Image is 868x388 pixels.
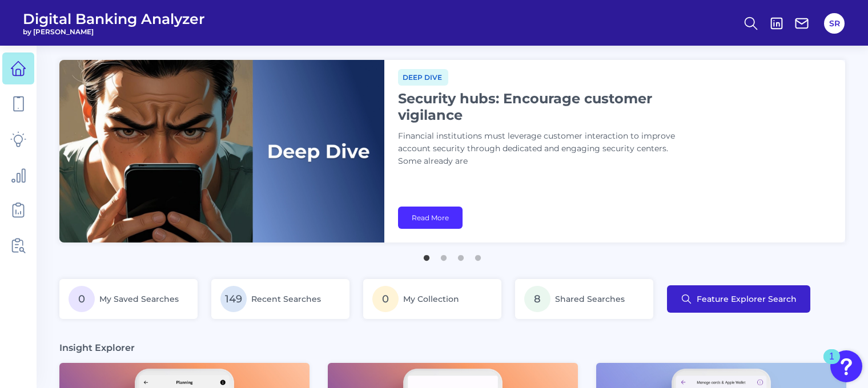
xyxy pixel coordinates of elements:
a: 8Shared Searches [515,279,653,319]
button: SR [824,13,845,34]
div: 1 [829,357,834,371]
span: Deep dive [398,69,448,86]
button: Open Resource Center, 1 new notification [830,350,862,382]
span: 149 [220,286,247,312]
span: Digital Banking Analyzer [23,10,205,27]
a: 149Recent Searches [211,279,349,319]
a: Deep dive [398,71,448,82]
span: by [PERSON_NAME] [23,27,205,36]
button: 4 [472,249,484,261]
span: Feature Explorer Search [697,294,797,304]
img: bannerImg [59,60,384,242]
a: 0My Collection [363,279,501,319]
p: Financial institutions must leverage customer interaction to improve account security through ded... [398,130,684,168]
span: Recent Searches [251,294,321,304]
span: My Saved Searches [99,294,179,304]
span: 0 [372,286,399,312]
button: 3 [455,249,467,261]
a: Read More [398,207,463,229]
span: 0 [69,286,95,312]
h3: Insight Explorer [59,342,135,354]
span: 8 [524,286,550,312]
button: Feature Explorer Search [667,285,810,313]
button: 1 [421,249,432,261]
h1: Security hubs: Encourage customer vigilance [398,90,684,123]
button: 2 [438,249,449,261]
span: Shared Searches [555,294,625,304]
span: My Collection [403,294,459,304]
a: 0My Saved Searches [59,279,198,319]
